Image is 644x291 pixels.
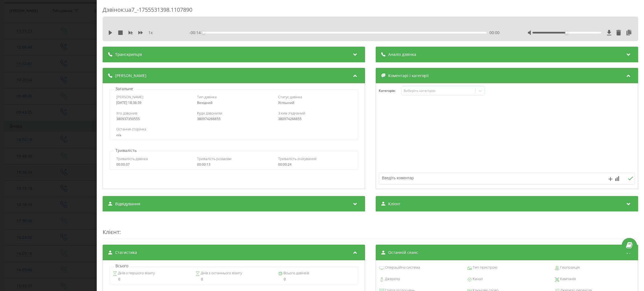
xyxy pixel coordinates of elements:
span: Клієнт [103,228,119,236]
div: : [103,217,638,239]
span: Канал [472,276,482,282]
div: Accessibility label [565,32,567,34]
span: [PERSON_NAME] [116,94,143,99]
p: Тривалість [114,148,138,153]
div: 380937350555 [116,117,190,121]
span: Всього дзвінків [282,270,309,276]
div: Виберіть категорію [403,89,473,93]
div: 0 [113,277,190,281]
span: 1 x [148,30,153,35]
div: 0 [195,277,272,281]
div: 0 [278,277,355,281]
span: Джерело [384,276,400,282]
div: 380974266655 [278,117,351,121]
div: 00:00:13 [197,163,271,166]
span: 00:00 [489,30,499,35]
p: Загальне [114,86,134,92]
span: Кампанія [559,276,576,282]
span: Аналіз дзвінка [388,52,416,57]
span: Статистика [115,250,137,255]
span: Транскрипція [115,52,142,57]
div: n/a [116,133,351,137]
span: [PERSON_NAME] [115,73,146,78]
span: З ким з'єднаний [278,111,305,116]
div: 00:00:24 [278,163,351,166]
span: Куди дзвонили [197,111,222,116]
span: Останній сеанс [388,250,418,255]
span: Відвідування [115,201,140,207]
span: Тривалість дзвінка [116,156,148,161]
span: Днів з першого візиту [117,270,155,276]
div: Accessibility label [202,32,205,34]
span: Днів з останнього візиту [200,270,242,276]
span: Коментарі і категорії [388,73,429,78]
div: 00:00:37 [116,163,190,166]
span: Вихідний [197,100,213,105]
span: Тривалість розмови [197,156,231,161]
span: - 00:14 [189,30,203,35]
span: Тип пристрою [472,265,497,270]
span: Клієнт [388,201,401,207]
p: Всього [114,263,130,269]
div: 380974266655 [197,117,271,121]
span: Тривалість очікування [278,156,316,161]
h4: Категорія : [379,89,401,93]
span: Успішний [278,100,294,105]
span: Тип дзвінка [197,94,217,99]
span: Хто дзвонив [116,111,137,116]
div: Дзвінок : ua7_-1755531398.1107890 [103,6,638,17]
span: Остання сторінка [116,127,146,132]
span: Статус дзвінка [278,94,302,99]
span: Операційна система [384,265,420,270]
span: Геопозиція [559,265,580,270]
div: [DATE] 18:36:39 [116,101,190,105]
